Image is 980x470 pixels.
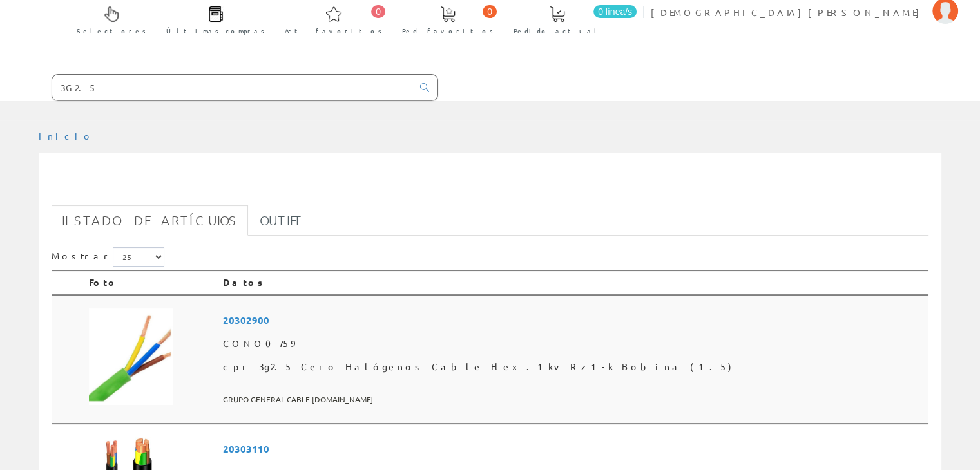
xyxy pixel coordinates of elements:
[223,308,923,332] span: 20302900
[223,437,923,461] span: 20303110
[285,24,382,37] span: Art. favoritos
[166,24,265,37] span: Últimas compras
[84,270,218,295] th: Foto
[483,5,497,18] span: 0
[223,332,923,355] span: CONO0759
[52,75,412,100] input: Buscar ...
[249,205,313,236] a: Outlet
[52,205,248,236] a: Listado de artículos
[371,5,385,18] span: 0
[514,24,601,37] span: Pedido actual
[223,389,923,410] span: GRUPO GENERAL CABLE [DOMAIN_NAME]
[77,24,146,37] span: Selectores
[52,247,164,267] label: Mostrar
[218,270,928,295] th: Datos
[402,24,494,37] span: Ped. favoritos
[651,6,926,19] span: [DEMOGRAPHIC_DATA][PERSON_NAME]
[113,247,164,267] select: Mostrar
[39,130,93,142] a: Inicio
[593,5,637,18] span: 0 línea/s
[223,355,923,379] span: cpr 3g2.5 Cero Halógenos Cable Flex.1kv Rz1-k Bobina (1.5)
[52,173,928,199] h1: 3G2.5
[89,308,173,405] img: Foto artículo cpr 3g2.5 Cero Halógenos Cable Flex.1kv Rz1-k Bobina (1.5) (131.33535660091x150)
